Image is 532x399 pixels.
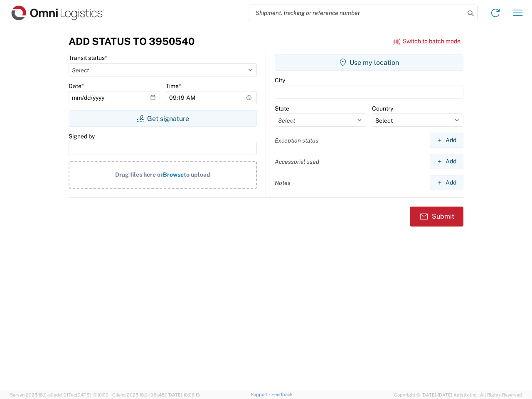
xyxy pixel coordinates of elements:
[275,137,318,144] label: Exception status
[410,207,463,227] button: Submit
[112,392,200,397] span: Client: 2025.18.0-198a450
[430,175,463,190] button: Add
[76,392,108,397] span: [DATE] 10:10:00
[393,34,461,48] button: Switch to batch mode
[271,392,293,397] a: Feedback
[430,133,463,148] button: Add
[69,133,95,140] label: Signed by
[249,5,465,21] input: Shipment, tracking or reference number
[275,105,289,112] label: State
[115,171,163,178] span: Drag files here or
[275,54,463,71] button: Use my location
[184,171,210,178] span: to upload
[430,154,463,169] button: Add
[275,179,291,187] label: Notes
[69,54,107,62] label: Transit status
[163,171,184,178] span: Browse
[69,110,257,127] button: Get signature
[372,105,393,112] label: Country
[275,76,285,84] label: City
[166,82,181,90] label: Time
[10,392,108,397] span: Server: 2025.18.0-a0edd1917ac
[69,35,195,47] h3: Add Status to 3950540
[167,392,200,397] span: [DATE] 10:06:13
[275,158,319,165] label: Accessorial used
[251,392,271,397] a: Support
[69,82,84,90] label: Date
[394,391,522,399] span: Copyright © [DATE]-[DATE] Agistix Inc., All Rights Reserved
